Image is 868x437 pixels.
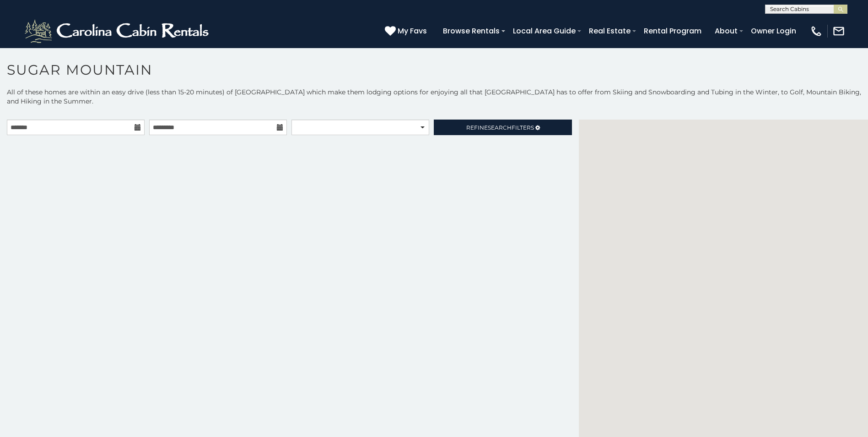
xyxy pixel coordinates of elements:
img: mail-regular-white.png [832,25,845,38]
span: Search [488,124,512,131]
a: My Favs [385,25,429,37]
span: My Favs [398,25,427,37]
a: Browse Rentals [438,23,504,39]
a: RefineSearchFilters [434,120,571,135]
img: White-1-2.png [23,17,213,45]
a: Owner Login [746,23,801,39]
a: Local Area Guide [508,23,580,39]
a: Real Estate [584,23,635,39]
span: Refine Filters [466,124,534,131]
a: Rental Program [639,23,706,39]
img: phone-regular-white.png [810,25,823,38]
a: About [710,23,742,39]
